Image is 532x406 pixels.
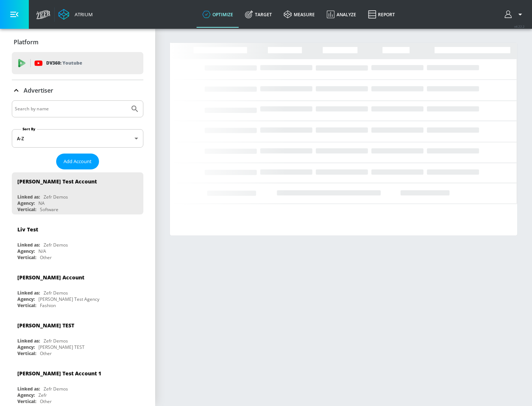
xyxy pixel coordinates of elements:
[17,386,40,392] div: Linked as:
[17,178,97,185] div: [PERSON_NAME] Test Account
[14,38,38,46] p: Platform
[17,200,35,206] div: Agency:
[40,398,52,405] div: Other
[17,242,40,248] div: Linked as:
[17,254,36,261] div: Vertical:
[321,1,362,28] a: Analyze
[24,86,53,94] p: Advertiser
[12,172,143,214] div: [PERSON_NAME] Test AccountLinked as:Zefr DemosAgency:NAVertical:Software
[17,194,40,200] div: Linked as:
[44,194,68,200] div: Zefr Demos
[12,52,143,74] div: DV360: Youtube
[239,1,278,28] a: Target
[17,206,36,213] div: Vertical:
[17,226,38,233] div: Liv Test
[38,296,99,302] div: [PERSON_NAME] Test Agency
[17,302,36,309] div: Vertical:
[12,80,143,101] div: Advertiser
[64,157,92,166] span: Add Account
[12,316,143,358] div: [PERSON_NAME] TESTLinked as:Zefr DemosAgency:[PERSON_NAME] TESTVertical:Other
[17,398,36,405] div: Vertical:
[12,129,143,148] div: A-Z
[12,220,143,262] div: Liv TestLinked as:Zefr DemosAgency:N/AVertical:Other
[12,268,143,310] div: [PERSON_NAME] AccountLinked as:Zefr DemosAgency:[PERSON_NAME] Test AgencyVertical:Fashion
[44,386,68,392] div: Zefr Demos
[17,370,101,377] div: [PERSON_NAME] Test Account 1
[46,59,82,67] p: DV360:
[44,338,68,344] div: Zefr Demos
[15,104,127,114] input: Search by name
[38,392,47,398] div: Zefr
[278,1,321,28] a: measure
[12,32,143,52] div: Platform
[40,254,52,261] div: Other
[17,392,35,398] div: Agency:
[17,248,35,254] div: Agency:
[38,248,46,254] div: N/A
[38,344,85,350] div: [PERSON_NAME] TEST
[72,11,93,18] div: Atrium
[514,24,525,28] span: v 4.22.2
[40,206,58,213] div: Software
[40,350,52,357] div: Other
[197,1,239,28] a: optimize
[17,290,40,296] div: Linked as:
[362,1,401,28] a: Report
[44,290,68,296] div: Zefr Demos
[17,338,40,344] div: Linked as:
[17,274,84,281] div: [PERSON_NAME] Account
[38,200,45,206] div: NA
[56,154,99,169] button: Add Account
[40,302,56,309] div: Fashion
[58,9,93,20] a: Atrium
[17,296,35,302] div: Agency:
[17,344,35,350] div: Agency:
[44,242,68,248] div: Zefr Demos
[17,322,74,329] div: [PERSON_NAME] TEST
[62,59,82,67] p: Youtube
[21,127,37,131] label: Sort By
[17,350,36,357] div: Vertical:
